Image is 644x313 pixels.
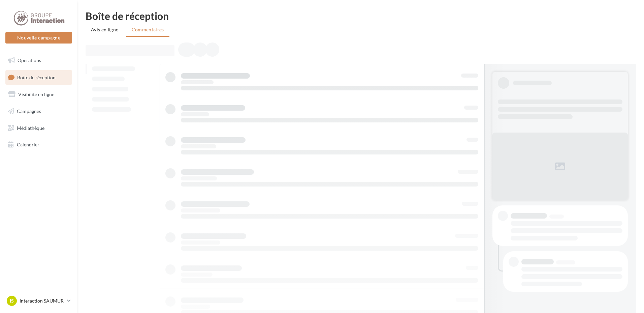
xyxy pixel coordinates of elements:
[17,74,56,80] span: Boîte de réception
[4,53,73,67] a: Opérations
[10,297,14,304] span: IS
[5,32,72,44] button: Nouvelle campagne
[4,121,73,135] a: Médiathèque
[18,57,41,63] span: Opérations
[17,142,39,147] span: Calendrier
[4,138,73,152] a: Calendrier
[17,108,41,114] span: Campagnes
[20,297,64,304] p: Interaction SAUMUR
[86,11,636,21] div: Boîte de réception
[4,104,73,118] a: Campagnes
[17,125,44,131] span: Médiathèque
[4,87,73,102] a: Visibilité en ligne
[18,91,54,97] span: Visibilité en ligne
[4,70,73,85] a: Boîte de réception
[91,26,119,33] span: Avis en ligne
[5,294,72,307] a: IS Interaction SAUMUR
